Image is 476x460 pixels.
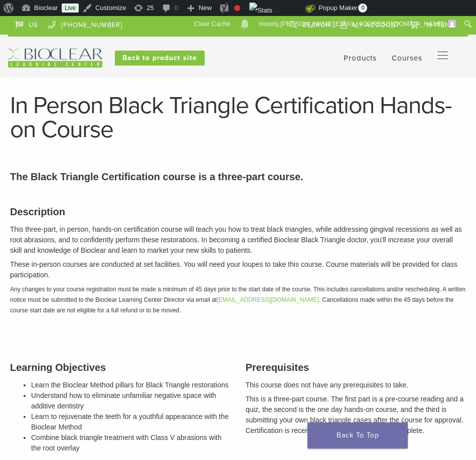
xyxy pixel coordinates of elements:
[62,4,79,13] a: Live
[10,169,466,184] p: The Black Triangle Certification course is a three-part course.
[358,4,367,13] span: 0
[8,49,102,68] img: Bioclear
[246,394,466,436] p: This is a three-part course. The first part is a pre-course reading and a quiz, the second is the...
[437,49,460,64] nav: Primary Navigation
[249,3,305,15] img: Views over 48 hours. Click for more Jetpack Stats.
[191,16,234,32] a: Clear Cache
[10,286,465,314] em: Any changes to your course registration must be made a minimum of 45 days prior to the start date...
[31,411,231,432] li: Learn to rejuvenate the teeth for a youthful appearance with the Bioclear Method
[307,422,408,448] a: Back To Top
[31,380,231,390] li: Learn the Bioclear Method pillars for Black Triangle restorations
[246,360,466,375] h3: Prerequisites
[10,224,466,256] p: This three-part, in person, hands-on certification course will teach you how to treat black trian...
[280,20,444,28] span: [PERSON_NAME][EMAIL_ADDRESS][DOMAIN_NAME]
[10,94,466,142] h1: In Person Black Triangle Certification Hands-on Course
[10,204,466,219] h3: Description
[392,54,422,63] a: Courses
[31,390,231,411] li: Understand how to eliminate unfamiliar negative space with additive dentistry
[10,360,231,375] h3: Learning Objectives
[246,380,466,390] p: This course does not have any prerequisites to take.
[255,16,460,32] a: Howdy,
[115,51,205,66] a: Back to product site
[234,5,240,11] div: Focus keyphrase not set
[344,54,377,63] a: Products
[16,16,38,31] a: US
[10,259,466,280] p: These in-person courses are conducted at set facilities. You will need your loupes to take this c...
[217,296,319,303] a: [EMAIL_ADDRESS][DOMAIN_NAME]
[48,16,122,31] a: [PHONE_NUMBER]
[31,432,231,453] li: Combine black triangle treatment with Class V abrasions with the root overlay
